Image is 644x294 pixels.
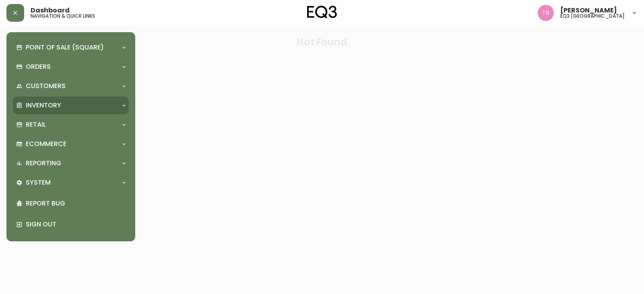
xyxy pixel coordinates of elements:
[307,6,337,19] img: logo
[26,140,66,148] p: Ecommerce
[26,220,126,229] p: Sign Out
[31,7,70,14] span: Dashboard
[13,174,129,191] div: System
[26,120,46,129] p: Retail
[538,5,554,21] img: 214b9049a7c64896e5c13e8f38ff7a87
[13,39,129,56] div: Point of Sale (Square)
[26,101,61,110] p: Inventory
[13,193,129,214] div: Report Bug
[13,97,129,114] div: Inventory
[26,62,51,71] p: Orders
[26,43,104,52] p: Point of Sale (Square)
[13,214,129,235] div: Sign Out
[13,116,129,134] div: Retail
[26,199,126,208] p: Report Bug
[26,82,66,90] p: Customers
[13,154,129,172] div: Reporting
[13,77,129,95] div: Customers
[560,7,617,14] span: [PERSON_NAME]
[26,159,61,168] p: Reporting
[13,58,129,76] div: Orders
[560,14,625,19] h5: eq3 [GEOGRAPHIC_DATA]
[26,178,51,187] p: System
[13,135,129,153] div: Ecommerce
[31,14,95,19] h5: navigation & quick links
